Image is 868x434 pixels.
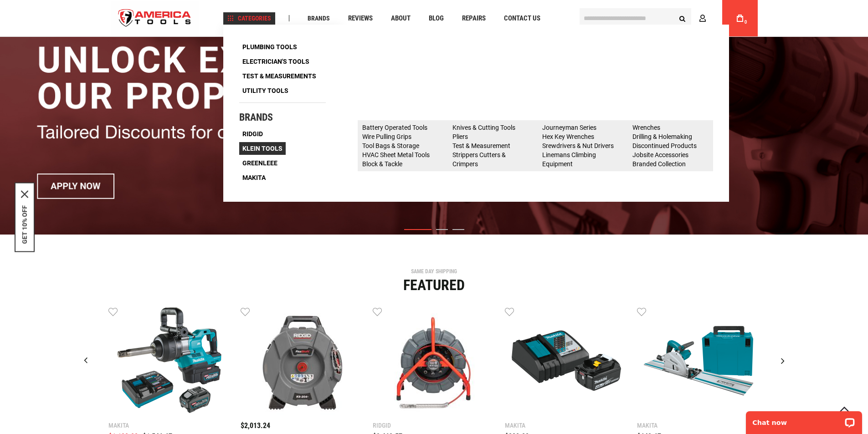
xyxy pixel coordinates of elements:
a: MAKITA SP6000J1 6-1/2" PLUNGE CIRCULAR SAW, 55" GUIDE RAIL, 12 AMP, ELECTRIC BRAKE, CASE [637,306,760,418]
span: Contact Us [504,15,540,22]
a: Srewdrivers & Nut Drivers [542,142,614,149]
img: MAKITA BL1840BDC1 18V LXT® LITHIUM-ION BATTERY AND CHARGER STARTER PACK, BL1840B, DC18RC (4.0AH) [512,306,621,415]
a: Contact Us [500,12,544,25]
a: RIDGID 76198 FLEXSHAFT™, K9-204+ FOR 2-4 [241,306,364,418]
a: Klein Tools [239,142,286,155]
a: Wrenches [632,124,660,131]
span: Utility Tools [242,87,288,94]
span: Greenleee [242,160,277,166]
div: Makita [637,422,760,429]
div: Makita [505,422,628,429]
span: Blog [429,15,444,22]
a: Jobsite Accessories [632,151,688,158]
a: Test & Measurements [239,70,319,82]
img: Makita GWT10T 40V max XGT® Brushless Cordless 4‑Sp. High‑Torque 1" Sq. Drive D‑Handle Extended An... [115,306,225,415]
button: GET 10% OFF [21,205,28,244]
div: Next slide [771,349,794,372]
div: Previous slide [74,349,97,372]
div: Makita [108,422,231,429]
img: RIDGID 76198 FLEXSHAFT™, K9-204+ FOR 2-4 [247,306,357,415]
a: Linemans Climbing Equipment [542,151,596,168]
button: Close [21,190,28,198]
a: Repairs [458,12,490,25]
a: store logo [111,1,199,36]
button: Search [674,10,691,27]
span: About [391,15,411,22]
h4: Brands [239,112,326,123]
span: Ridgid [242,131,263,137]
span: Reviews [348,15,373,22]
a: Pliers [452,133,468,140]
span: Electrician's Tools [242,58,309,65]
div: SAME DAY SHIPPING [108,269,760,274]
a: Reviews [344,12,377,25]
img: America Tools [111,1,199,36]
a: RIDGID 76883 SEESNAKE® MINI PRO [373,306,496,418]
img: MAKITA SP6000J1 6-1/2" PLUNGE CIRCULAR SAW, 55" GUIDE RAIL, 12 AMP, ELECTRIC BRAKE, CASE [644,306,753,415]
span: Test & Measurements [242,73,316,79]
a: HVAC Sheet Metal Tools [362,151,430,158]
img: RIDGID 76883 SEESNAKE® MINI PRO [380,306,489,415]
div: Featured [108,278,760,292]
a: Tool Bags & Storage [362,142,419,149]
a: Block & Tackle [362,160,402,168]
div: Ridgid [373,422,496,429]
a: Blog [425,12,448,25]
a: Battery Operated Tools [362,124,427,131]
span: Brands [308,15,330,21]
a: Journeyman Series [542,124,596,131]
span: Repairs [462,15,486,22]
a: Brands [303,12,334,25]
a: Makita [239,171,269,184]
a: MAKITA BL1840BDC1 18V LXT® LITHIUM-ION BATTERY AND CHARGER STARTER PACK, BL1840B, DC18RC (4.0AH) [505,306,628,418]
a: Utility Tools [239,84,292,97]
span: Klein Tools [242,145,282,152]
span: $2,013.24 [241,421,270,430]
a: Test & Measurement [452,142,510,149]
a: Ridgid [239,128,266,140]
a: Makita GWT10T 40V max XGT® Brushless Cordless 4‑Sp. High‑Torque 1" Sq. Drive D‑Handle Extended An... [108,306,231,418]
a: Greenleee [239,157,281,169]
svg: close icon [21,190,28,198]
a: Electrician's Tools [239,55,313,68]
span: Categories [227,15,271,21]
a: Wire Pulling Grips [362,133,411,140]
a: About [387,12,415,25]
span: 0 [745,20,747,25]
a: Plumbing Tools [239,41,300,53]
a: Knives & Cutting Tools [452,124,515,131]
a: Strippers Cutters & Crimpers [452,151,506,168]
span: Plumbing Tools [242,44,297,50]
a: Branded Collection [632,160,686,168]
a: Drilling & Holemaking [632,133,692,140]
a: Categories [223,12,275,25]
a: Discontinued Products [632,142,697,149]
span: Makita [242,174,266,181]
a: Hex Key Wrenches [542,133,594,140]
iframe: LiveChat chat widget [740,405,868,434]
